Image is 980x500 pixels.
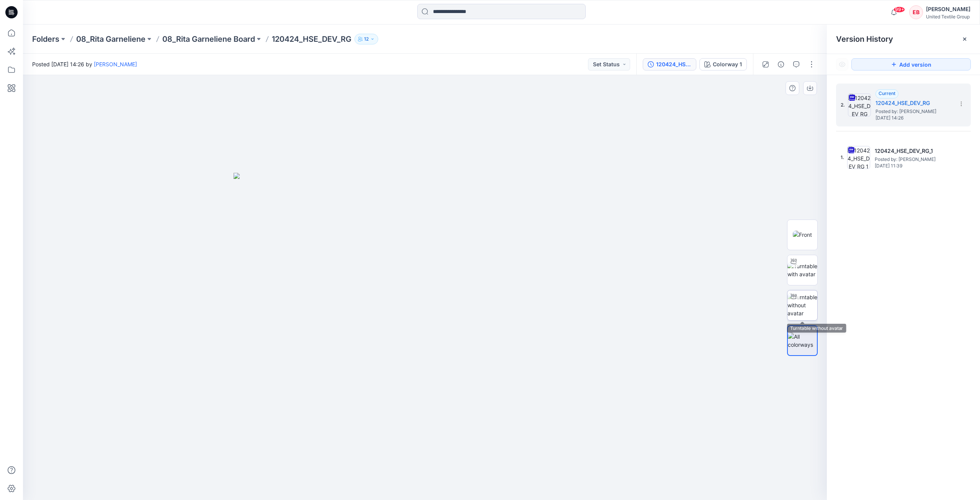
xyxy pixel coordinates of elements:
span: Posted [DATE] 14:26 by [32,60,137,68]
div: EB [909,5,923,19]
button: 12 [354,34,378,44]
a: 08_Rita Garneliene [76,34,145,44]
span: Current [879,90,895,96]
img: 120424_HSE_DEV_RG [848,93,871,116]
span: Posted by: Rita Garneliene [875,156,951,163]
div: [PERSON_NAME] [926,5,970,14]
button: Show Hidden Versions [836,58,848,70]
span: 1. [841,154,844,161]
span: Posted by: Rita Garneliene [875,108,952,115]
span: [DATE] 14:26 [875,115,952,121]
img: Turntable without avatar [787,293,817,317]
p: 120424_HSE_DEV_RG [272,34,351,44]
a: 08_Rita Garneliene Board [162,34,255,44]
button: Details [775,58,787,70]
button: Close [962,36,968,42]
button: 120424_HSE_DEV_RG [643,58,696,70]
p: 12 [364,35,369,43]
img: Front [793,231,812,239]
div: Colorway 1 [713,60,742,69]
div: 120424_HSE_DEV_RG [656,60,691,69]
a: [PERSON_NAME] [94,61,137,67]
h5: 120424_HSE_DEV_RG_1 [875,146,951,156]
span: Version History [836,34,893,44]
span: [DATE] 11:39 [875,163,951,169]
span: 2. [841,102,845,108]
button: Colorway 1 [699,58,747,70]
img: Turntable with avatar [787,262,817,278]
span: 99+ [893,7,905,13]
img: 120424_HSE_DEV_RG_1 [847,146,870,169]
img: All colorways [788,333,817,349]
h5: 120424_HSE_DEV_RG [875,98,952,108]
button: Add version [851,58,971,70]
a: Folders [32,34,59,44]
div: United Textile Group [926,14,970,20]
